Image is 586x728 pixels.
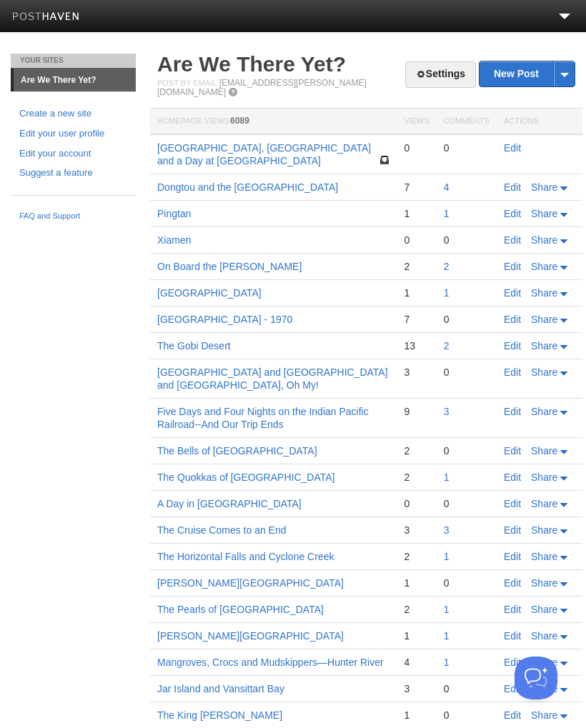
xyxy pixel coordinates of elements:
a: The King [PERSON_NAME] [157,709,282,721]
a: Edit [504,551,521,562]
div: 0 [404,234,429,246]
div: 0 [444,444,490,457]
a: 1 [444,630,450,642]
div: 2 [404,471,429,484]
span: Share [531,287,557,299]
div: 3 [404,524,429,537]
a: Edit [504,208,521,219]
div: 2 [404,260,429,273]
div: 4 [404,656,429,669]
div: 1 [404,577,429,589]
a: Five Days and Four Nights on the Indian Pacific Railroad--And Our Trip Ends [157,406,369,430]
span: Share [531,234,557,246]
span: Share [531,709,557,721]
a: Edit [504,261,521,272]
div: 2 [404,603,429,616]
div: 0 [444,366,490,379]
a: 3 [444,406,450,417]
a: 4 [444,181,450,193]
a: New Post [480,61,575,86]
div: 0 [404,141,429,154]
a: The Gobi Desert [157,340,231,351]
div: 13 [404,339,429,352]
a: Are We There Yet? [14,69,136,91]
div: 0 [404,497,429,510]
a: Edit [504,630,521,642]
span: Share [531,367,557,378]
div: 9 [404,405,429,418]
a: 1 [444,208,450,219]
a: Edit [504,142,521,154]
span: Share [531,524,557,536]
span: Share [531,208,557,219]
a: The Pearls of [GEOGRAPHIC_DATA] [157,604,324,615]
div: 1 [404,286,429,299]
a: Edit your account [19,146,127,161]
div: 0 [444,141,490,154]
th: Actions [497,109,582,135]
a: The Bells of [GEOGRAPHIC_DATA] [157,445,317,457]
span: Share [531,261,557,272]
div: 0 [444,313,490,326]
div: 1 [404,629,429,642]
a: Edit [504,472,521,483]
a: Edit [504,181,521,193]
a: Edit [504,577,521,589]
li: Your Sites [11,54,136,68]
a: Are We There Yet? [157,52,346,76]
a: Suggest a feature [19,166,127,181]
a: Edit [504,709,521,721]
th: Views [397,109,436,135]
span: Post by Email [157,79,217,87]
div: 7 [404,181,429,194]
a: 1 [444,604,450,615]
a: Edit [504,604,521,615]
a: 1 [444,472,450,483]
div: 0 [444,577,490,589]
a: Jar Island and Vansittart Bay [157,683,284,694]
iframe: Help Scout Beacon - Open [515,657,557,699]
a: The Quokkas of [GEOGRAPHIC_DATA] [157,472,334,483]
a: [GEOGRAPHIC_DATA], [GEOGRAPHIC_DATA] and a Day at [GEOGRAPHIC_DATA] [157,142,371,166]
img: Posthaven-bar [12,12,80,23]
span: Share [531,340,557,351]
a: Edit [504,498,521,509]
a: [PERSON_NAME][GEOGRAPHIC_DATA] [157,630,344,642]
a: Settings [405,61,476,88]
a: Pingtan [157,208,191,219]
span: Share [531,551,557,562]
a: 2 [444,340,450,351]
a: [EMAIL_ADDRESS][PERSON_NAME][DOMAIN_NAME] [157,78,367,97]
a: The Horizontal Falls and Cyclone Creek [157,551,334,562]
div: 2 [404,550,429,563]
a: A Day in [GEOGRAPHIC_DATA] [157,498,302,509]
a: Edit [504,683,521,694]
a: Edit [504,445,521,457]
div: 3 [404,682,429,695]
span: 6089 [230,116,249,126]
span: Share [531,314,557,325]
a: 1 [444,287,450,299]
a: Edit [504,234,521,246]
span: Share [531,577,557,589]
a: Create a new site [19,106,127,121]
span: Share [531,604,557,615]
a: FAQ and Support [19,210,127,223]
a: 2 [444,261,450,272]
th: Comments [437,109,497,135]
a: [GEOGRAPHIC_DATA] and [GEOGRAPHIC_DATA] and [GEOGRAPHIC_DATA], Oh My! [157,367,388,391]
div: 0 [444,682,490,695]
a: 1 [444,551,450,562]
th: Homepage Views [150,109,397,135]
span: Share [531,406,557,417]
span: Share [531,472,557,483]
a: 3 [444,524,450,536]
a: The Cruise Comes to an End [157,524,287,536]
div: 3 [404,366,429,379]
a: Edit [504,314,521,325]
a: Edit [504,340,521,351]
div: 0 [444,234,490,246]
div: 2 [404,444,429,457]
div: 1 [404,207,429,220]
a: Mangroves, Crocs and Mudskippers—Hunter River [157,657,384,668]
